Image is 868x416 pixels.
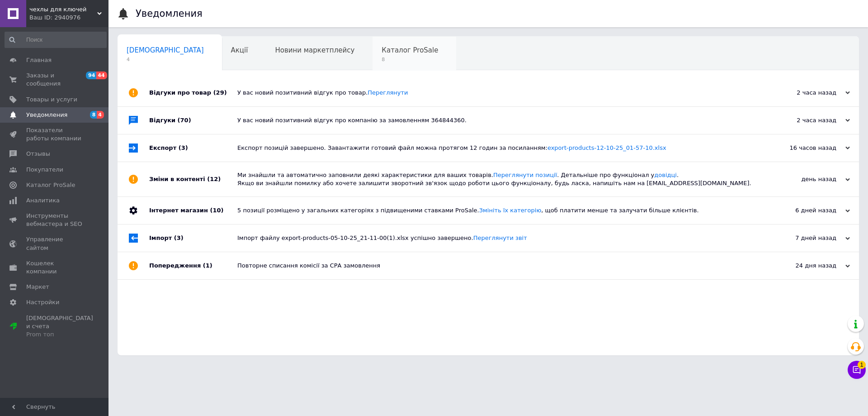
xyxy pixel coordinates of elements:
div: Попередження [149,252,237,279]
button: Чат с покупателем1 [848,361,866,379]
div: Експорт позицій завершено. Завантажити готовий файл можна протягом 12 годин за посиланням: [237,144,759,152]
span: Уведомления [26,111,67,119]
span: (70) [178,117,191,124]
span: Кошелек компании [26,259,84,276]
span: 44 [96,72,107,79]
div: Ми знайшли та автоматично заповнили деякі характеристики для ваших товарів. . Детальніше про функ... [237,171,759,187]
span: (10) [210,207,223,214]
span: 94 [86,72,96,79]
div: 5 позиції розміщено у загальних категоріях з підвищеними ставками ProSale. , щоб платити менше та... [237,206,759,215]
span: (29) [213,89,227,96]
span: Настройки [26,298,59,306]
div: Prom топ [26,330,93,339]
span: Новини маркетплейсу [275,46,354,54]
span: чехлы для ключей [29,5,97,14]
span: 8 [382,56,438,63]
span: Маркет [26,283,49,291]
span: 1 [858,361,866,369]
span: 4 [97,111,104,119]
div: Повторне списання комісії за СРА замовлення [237,262,759,270]
div: 6 дней назад [759,206,850,215]
div: Імпорт файлу export-products-05-10-25_21-11-00(1).xlsx успішно завершено. [237,234,759,242]
span: 8 [90,111,97,119]
div: Відгуки [149,107,237,134]
div: У вас новий позитивний відгук про компанію за замовленням 364844360. [237,116,759,124]
div: Зміни в контенті [149,162,237,196]
span: Покупатели [26,166,63,174]
div: Відгуки про товар [149,79,237,106]
span: (3) [179,144,188,151]
div: день назад [759,175,850,183]
div: Експорт [149,134,237,162]
span: Заказы и сообщения [26,72,84,88]
a: довідці [654,172,677,178]
div: Ваш ID: 2940976 [29,14,108,22]
div: 7 дней назад [759,234,850,242]
div: 24 дня назад [759,262,850,270]
div: 2 часа назад [759,116,850,124]
span: Товары и услуги [26,96,77,104]
input: Поиск [5,32,107,48]
span: Главная [26,56,52,64]
span: Аналитика [26,196,60,205]
div: Імпорт [149,225,237,252]
span: Инструменты вебмастера и SEO [26,212,84,228]
span: Каталог ProSale [382,46,438,54]
span: (3) [174,234,184,241]
span: [DEMOGRAPHIC_DATA] и счета [26,314,93,339]
a: Змініть їх категорію [479,207,542,214]
div: Інтернет магазин [149,197,237,224]
div: 2 часа назад [759,89,850,97]
div: 16 часов назад [759,144,850,152]
a: Переглянути [368,89,408,96]
a: Переглянути звіт [473,234,527,241]
div: У вас новий позитивний відгук про товар. [237,89,759,97]
h1: Уведомления [136,8,203,19]
span: Управление сайтом [26,235,84,252]
a: export-products-12-10-25_01-57-10.xlsx [547,144,666,151]
span: (12) [207,176,221,182]
span: Акції [231,46,248,54]
span: Показатели работы компании [26,126,84,143]
span: Каталог ProSale [26,181,75,189]
span: 4 [127,56,204,63]
span: [DEMOGRAPHIC_DATA] [127,46,204,54]
a: Переглянути позиції [493,172,557,178]
span: (1) [203,262,212,269]
span: Отзывы [26,150,50,158]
